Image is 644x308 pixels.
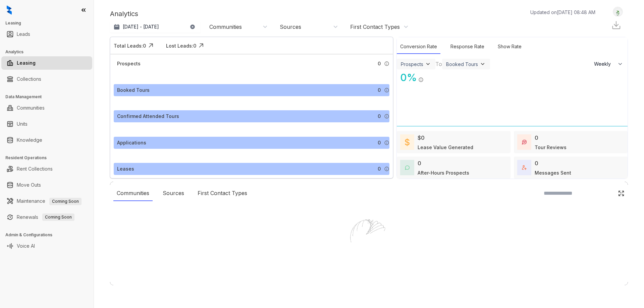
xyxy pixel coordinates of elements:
img: Info [384,140,389,145]
div: Lease Value Generated [418,144,473,151]
span: 0 [378,165,381,173]
div: First Contact Types [194,186,251,201]
div: 0 [535,159,538,167]
a: Knowledge [17,133,42,147]
div: Sources [159,186,187,201]
li: Collections [1,72,92,86]
li: Leasing [1,56,92,70]
li: Units [1,117,92,131]
img: TourReviews [522,140,527,144]
img: LeaseValue [405,138,410,146]
a: Voice AI [17,239,35,253]
span: 0 [378,60,381,67]
button: Weekly [590,58,628,70]
img: Loader [335,205,402,272]
h3: Analytics [5,49,94,55]
li: Maintenance [1,194,92,208]
div: Response Rate [447,40,488,54]
div: Communities [113,186,153,201]
img: ViewFilterArrow [425,61,431,67]
span: Coming Soon [42,213,74,221]
img: UserAvatar [613,8,623,15]
img: Info [384,114,389,119]
span: 0 [378,113,381,120]
img: Info [384,61,389,66]
li: Communities [1,101,92,115]
div: Communities [209,23,242,30]
h3: Admin & Configurations [5,232,94,238]
img: Click Icon [618,190,625,197]
a: Units [17,117,28,131]
h3: Data Management [5,94,94,100]
button: [DATE] - [DATE] [110,21,201,33]
img: AfterHoursConversations [405,165,410,170]
div: Prospects [401,61,423,67]
a: Communities [17,101,45,115]
h3: Leasing [5,20,94,26]
div: Applications [117,139,146,146]
li: Rent Collections [1,162,92,176]
div: Tour Reviews [535,144,567,151]
div: First Contact Types [350,23,400,30]
a: Leasing [17,56,36,70]
a: Leads [17,27,30,41]
div: Messages Sent [535,169,571,176]
div: Show Rate [494,40,525,54]
span: Coming Soon [49,198,82,205]
h3: Resident Operations [5,155,94,161]
div: Sources [280,23,301,30]
div: Booked Tours [117,86,150,94]
div: Loading... [357,272,381,279]
img: Download [611,20,621,30]
li: Knowledge [1,133,92,147]
div: Leases [117,165,134,173]
div: Total Leads: 0 [114,42,146,49]
img: Click Icon [146,41,156,51]
div: Conversion Rate [397,40,440,54]
span: 0 [378,86,381,94]
li: Leads [1,27,92,41]
li: Voice AI [1,239,92,253]
span: Weekly [594,61,614,67]
div: Lost Leads: 0 [166,42,196,49]
a: Collections [17,72,41,86]
img: Info [384,87,389,93]
img: TotalFum [522,165,527,170]
div: To [435,60,442,68]
a: Rent Collections [17,162,53,176]
img: SearchIcon [604,190,609,196]
div: $0 [418,134,425,142]
li: Move Outs [1,178,92,192]
img: logo [7,5,12,15]
img: Info [418,77,424,82]
div: Confirmed Attended Tours [117,113,179,120]
p: Analytics [110,9,138,19]
img: Click Icon [196,41,206,51]
li: Renewals [1,210,92,224]
img: ViewFilterArrow [479,61,486,67]
div: Prospects [117,60,141,67]
p: [DATE] - [DATE] [123,23,159,30]
p: Updated on [DATE] 08:48 AM [530,9,595,16]
div: 0 [418,159,421,167]
a: RenewalsComing Soon [17,210,74,224]
span: 0 [378,139,381,146]
img: Info [384,166,389,172]
div: After-Hours Prospects [418,169,469,176]
div: 0 [535,134,538,142]
div: 0 % [397,70,417,85]
a: Move Outs [17,178,41,192]
div: Booked Tours [446,61,478,67]
img: Click Icon [424,71,434,81]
